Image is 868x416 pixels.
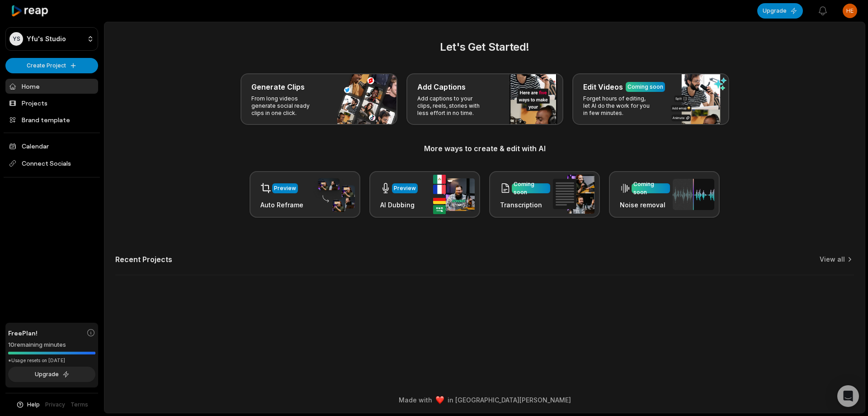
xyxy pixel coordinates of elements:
[820,255,845,264] a: View all
[583,81,623,92] h3: Edit Videos
[417,95,487,117] p: Add captions to your clips, reels, stories with less effort in no time.
[9,32,23,46] div: YS
[27,35,66,43] p: Yfu's Studio
[16,401,40,409] button: Help
[45,401,65,409] a: Privacy
[5,155,98,172] span: Connect Socials
[251,95,321,117] p: From long videos generate social ready clips in one click.
[436,396,444,404] img: heart emoji
[251,81,305,92] h3: Generate Clips
[5,112,98,127] a: Brand template
[433,175,475,214] img: ai_dubbing.png
[380,200,418,210] h3: AI Dubbing
[757,3,803,19] button: Upgrade
[71,401,88,409] a: Terms
[394,184,416,192] div: Preview
[115,143,854,154] h3: More ways to create & edit with AI
[313,177,355,212] img: auto_reframe.png
[113,395,857,405] div: Made with in [GEOGRAPHIC_DATA][PERSON_NAME]
[500,200,550,210] h3: Transcription
[5,58,98,73] button: Create Project
[5,79,98,94] a: Home
[274,184,296,192] div: Preview
[260,200,303,210] h3: Auto Reframe
[553,175,594,214] img: transcription.png
[627,83,663,91] div: Coming soon
[514,180,548,196] div: Coming soon
[5,96,98,110] a: Projects
[8,328,38,338] span: Free Plan!
[27,401,40,409] span: Help
[115,39,854,55] h2: Let's Get Started!
[837,385,859,407] div: Open Intercom Messenger
[8,340,95,349] div: 10 remaining minutes
[620,200,670,210] h3: Noise removal
[417,81,466,92] h3: Add Captions
[583,95,653,117] p: Forget hours of editing, let AI do the work for you in few minutes.
[8,367,95,382] button: Upgrade
[673,179,714,210] img: noise_removal.png
[8,357,95,364] div: *Usage resets on [DATE]
[115,255,172,264] h2: Recent Projects
[633,180,668,196] div: Coming soon
[5,139,98,153] a: Calendar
